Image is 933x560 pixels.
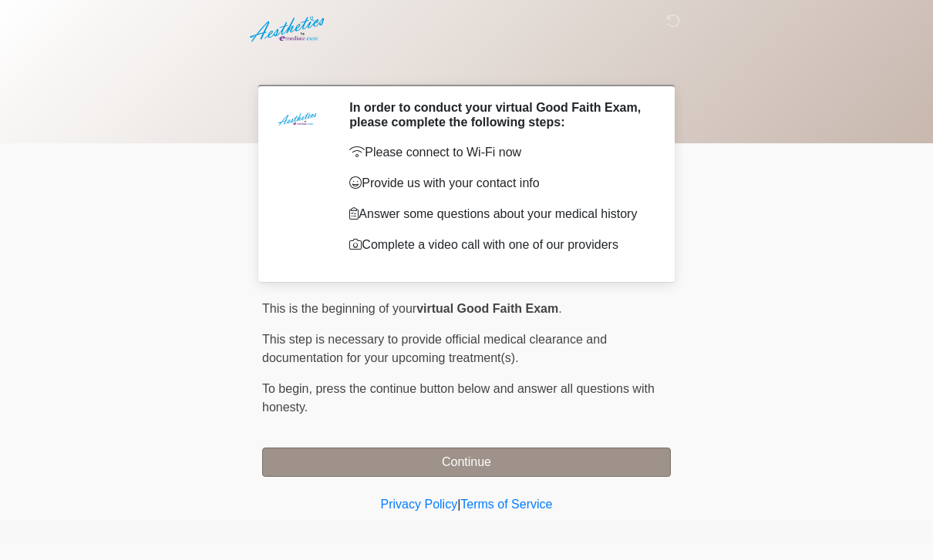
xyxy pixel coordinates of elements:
[262,382,315,395] span: To begin,
[274,100,320,146] img: Agent Avatar
[349,236,648,254] p: Complete a video call with one of our providers
[349,143,648,162] p: Please connect to Wi-Fi now
[460,498,552,511] a: Terms of Service
[262,448,671,477] button: Continue
[457,498,460,511] a: |
[381,498,458,511] a: Privacy Policy
[247,12,331,47] img: Aesthetics by Emediate Cure Logo
[262,382,655,414] span: press the continue button below and answer all questions with honesty.
[349,174,648,193] p: Provide us with your contact info
[349,205,648,223] p: Answer some questions about your medical history
[251,50,682,79] h1: ‎ ‎ ‎
[262,333,607,364] span: This step is necessary to provide official medical clearance and documentation for your upcoming ...
[262,302,416,315] span: This is the beginning of your
[416,302,558,315] strong: virtual Good Faith Exam
[349,100,648,129] h2: In order to conduct your virtual Good Faith Exam, please complete the following steps:
[558,302,561,315] span: .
